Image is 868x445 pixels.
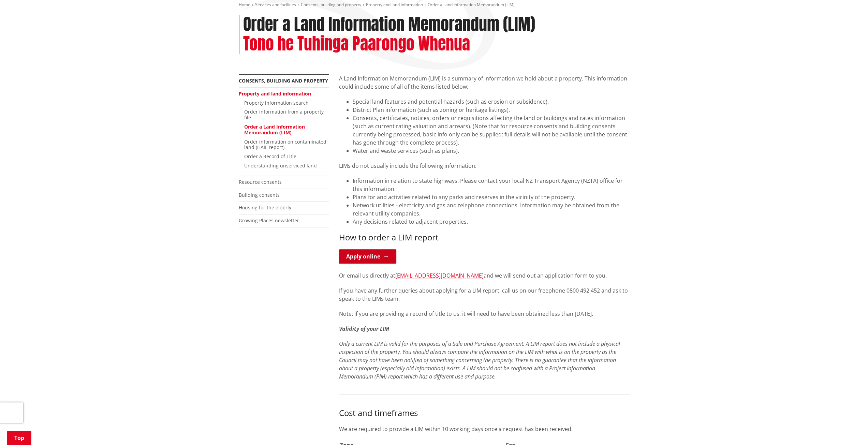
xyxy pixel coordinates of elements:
[244,108,324,121] a: Order information from a property file
[339,408,630,418] h3: Cost and timeframes
[255,2,296,8] a: Services and facilities
[339,233,630,242] h3: How to order a LIM report
[339,162,630,170] p: LIMs do not usually include the following information:
[239,204,291,211] a: Housing for the elderly
[244,100,309,106] a: Property information search
[239,179,282,185] a: Resource consents
[339,425,630,433] p: We are required to provide a LIM within 10 working days once a request has been received.
[244,123,305,136] a: Order a Land Information Memorandum (LIM)
[239,217,299,224] a: Growing Places newsletter
[339,74,630,91] p: A Land Information Memorandum (LIM) is a summary of information we hold about a property. This in...
[353,114,630,147] li: Consents, certificates, notices, orders or requisitions affecting the land or buildings and rates...
[366,2,423,8] a: Property and land information
[353,218,630,226] li: Any decisions related to adjacent properties.
[301,2,361,8] a: Consents, building and property
[243,34,470,54] h2: Tono he Tuhinga Paarongo Whenua
[353,106,630,114] li: District Plan information (such as zoning or heritage listings).
[239,2,630,8] nav: breadcrumb
[353,201,630,218] li: Network utilities - electricity and gas and telephone connections. Information may be obtained fr...
[395,272,484,279] a: [EMAIL_ADDRESS][DOMAIN_NAME]
[339,325,389,332] em: Validity of your LIM
[244,138,326,151] a: Order information on contaminated land (HAIL report)
[339,310,630,318] p: Note: if you are providing a record of title to us, it will need to have been obtained less than ...
[244,162,317,169] a: Understanding unserviced land
[353,98,630,106] li: Special land features and potential hazards (such as erosion or subsidence).
[243,15,535,34] h1: Order a Land Information Memorandum (LIM)
[339,286,630,303] p: If you have any further queries about applying for a LIM report, call us on our freephone 0800 49...
[244,153,296,160] a: Order a Record of Title
[239,192,280,198] a: Building consents
[239,2,250,8] a: Home
[353,177,630,193] li: Information in relation to state highways. Please contact your local NZ Transport Agency (NZTA) o...
[353,147,630,155] li: Water and waste services (such as plans).
[339,271,630,280] p: Or email us directly at and we will send out an application form to you.
[428,2,515,8] span: Order a Land Information Memorandum (LIM)
[339,340,620,380] em: Only a current LIM is valid for the purposes of a Sale and Purchase Agreement. A LIM report does ...
[7,431,31,445] a: Top
[239,77,328,84] a: Consents, building and property
[339,249,396,264] a: Apply online
[353,193,630,201] li: Plans for and activities related to any parks and reserves in the vicinity of the property.
[239,90,311,97] a: Property and land information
